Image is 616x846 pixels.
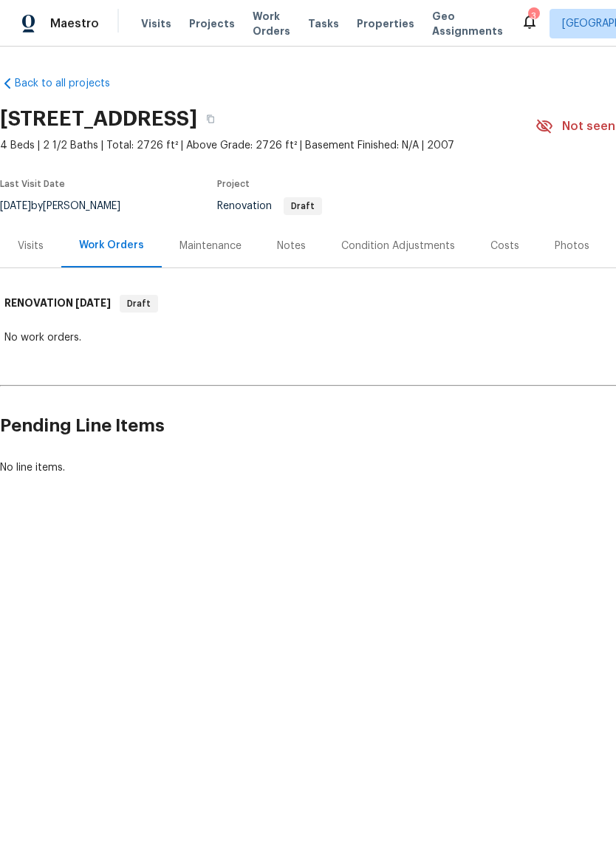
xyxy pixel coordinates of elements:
[285,202,321,211] span: Draft
[490,239,519,253] div: Costs
[179,239,242,253] div: Maintenance
[277,239,306,253] div: Notes
[253,9,290,38] span: Work Orders
[341,239,455,253] div: Condition Adjustments
[4,295,111,313] h6: RENOVATION
[50,16,99,31] span: Maestro
[197,106,224,132] button: Copy Address
[217,180,250,188] span: Project
[141,16,171,31] span: Visits
[18,239,44,253] div: Visits
[555,239,589,253] div: Photos
[308,18,339,29] span: Tasks
[121,296,157,311] span: Draft
[432,9,503,38] span: Geo Assignments
[189,16,235,31] span: Projects
[528,9,538,24] div: 3
[217,201,322,211] span: Renovation
[79,238,144,253] div: Work Orders
[357,16,414,31] span: Properties
[75,298,111,308] span: [DATE]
